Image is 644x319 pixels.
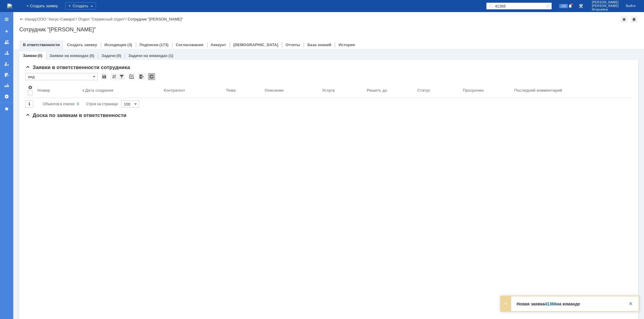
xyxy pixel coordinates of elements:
[101,53,115,58] a: Задачи
[37,17,78,21] div: /
[592,1,619,4] span: [PERSON_NAME]
[627,300,634,307] div: Закрыть
[265,88,284,93] div: Описание
[25,65,130,70] span: Заявки в ответственности сотрудника
[65,2,96,10] div: Создать
[161,83,223,98] th: Контрагент
[559,4,568,8] span: 100
[23,43,60,47] a: В ответственности
[104,43,127,47] a: Исходящие
[7,4,12,8] img: logo
[211,43,226,47] a: Аккаунт
[50,53,88,58] a: Заявки на командах
[514,88,562,93] div: Последний комментарий
[417,88,430,93] div: Статус
[101,73,108,80] div: Сохранить вид
[80,83,161,98] th: Дата создания
[2,27,11,36] a: Создать заявку
[415,83,460,98] th: Статус
[463,88,484,93] div: Просрочен
[139,43,159,47] a: Подписки
[23,53,37,58] a: Заявки
[128,53,168,58] a: Задачи на командах
[111,73,118,80] div: Сортировка...
[2,59,11,69] a: Мои заявки
[367,88,387,93] div: Решить до
[2,81,11,90] a: Отчеты
[128,73,135,80] div: Скопировать ссылку на список
[286,43,300,47] a: Отчеты
[36,17,37,21] div: |
[118,73,125,80] div: Фильтрация...
[502,300,509,307] div: Развернуть
[223,83,262,98] th: Тема
[67,43,97,47] a: Создать заявку
[164,88,185,93] div: Контрагент
[577,2,585,10] a: Перейти в интерфейс администратора
[148,73,155,80] div: Обновлять список
[78,17,128,21] div: /
[43,100,119,108] i: Строк на странице:
[338,43,355,47] a: История
[28,85,33,90] span: Настройки
[85,88,113,93] div: Дата создания
[37,88,50,93] div: Номер
[630,16,638,23] div: Сделать домашней страницей
[127,43,132,47] div: (3)
[25,112,127,118] span: Доска по заявкам в ответственности
[320,83,364,98] th: Услуга
[128,17,183,21] div: Сотрудник "[PERSON_NAME]"
[592,4,619,8] span: [PERSON_NAME]
[19,27,638,33] div: Сотрудник "[PERSON_NAME]"
[226,88,235,93] div: Тема
[116,53,121,58] div: (0)
[322,88,335,93] div: Услуга
[159,43,168,47] div: (173)
[233,43,278,47] a: [DEMOGRAPHIC_DATA]
[7,4,12,8] a: Перейти на домашнюю страницу
[545,302,556,306] a: 41366
[2,92,11,101] a: Настройки
[35,83,80,98] th: Номер
[89,53,94,58] div: (0)
[2,70,11,80] a: Мои согласования
[25,17,36,21] a: Назад
[138,73,145,80] div: Экспорт списка
[517,302,580,306] strong: Новая заявка на команде
[168,53,173,58] div: (1)
[2,37,11,47] a: Заявки на командах
[77,100,79,108] div: 0
[307,43,331,47] a: База знаний
[43,102,75,106] span: Объектов в списке:
[176,43,203,47] a: Согласования
[2,48,11,58] a: Заявки в моей ответственности
[592,8,619,11] span: Игорьевна
[546,3,552,8] span: Расширенный поиск
[37,17,76,21] a: ООО "Аксус-Самара"
[620,16,628,23] div: Добавить в избранное
[78,17,126,21] a: Отдел "Сервисный отдел"
[37,53,42,58] div: (0)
